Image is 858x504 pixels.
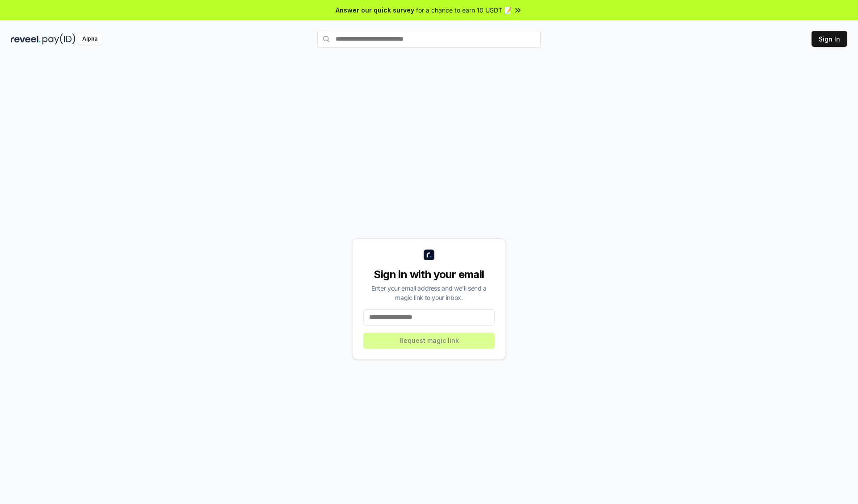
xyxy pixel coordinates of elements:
div: Enter your email address and we’ll send a magic link to your inbox. [363,283,495,302]
div: Alpha [77,33,102,45]
img: logo_small [424,250,434,260]
div: Sign in with your email [363,267,495,282]
span: for a chance to earn 10 USDT 📝 [416,5,512,15]
button: Sign In [812,31,847,47]
img: pay_id [42,33,76,45]
span: Answer our quick survey [336,5,414,15]
img: reveel_dark [11,33,41,45]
